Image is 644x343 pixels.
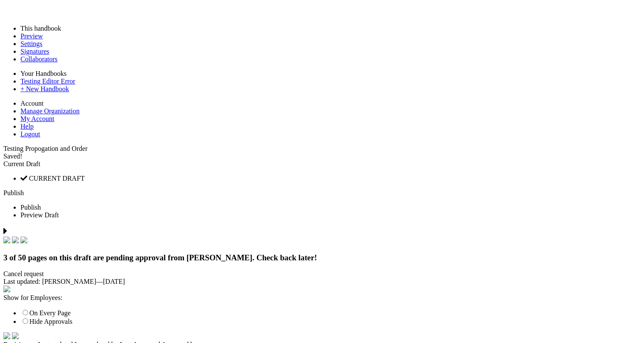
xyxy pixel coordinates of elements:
a: Logout [20,130,40,138]
img: check.svg [20,236,27,243]
span: Testing Propogation and Order [3,145,88,152]
img: check.svg [3,236,10,243]
li: This handbook [20,25,641,32]
a: Manage Organization [20,107,80,115]
a: Signatures [20,48,49,55]
a: Collaborators [20,55,57,63]
span: Cancel request [3,270,44,277]
a: Publish [3,189,24,196]
span: CURRENT DRAFT [29,175,85,182]
label: On Every Page [20,309,71,317]
a: Testing Editor Error [20,78,75,85]
span: Preview Draft [20,211,59,219]
img: time.svg [3,332,10,339]
span: Publish [20,204,41,211]
span: 3 of 50 pages [3,253,47,262]
a: My Account [20,115,55,122]
input: On Every Page [23,310,28,315]
a: + New Handbook [20,85,69,92]
li: Account [20,100,641,107]
label: Hide Approvals [20,318,72,325]
div: — [3,278,641,285]
img: arrow-down-white.svg [12,332,19,339]
img: check.svg [12,236,19,243]
li: Your Handbooks [20,70,641,78]
span: Show for Employees: [3,294,63,301]
span: [PERSON_NAME] [42,278,96,285]
span: [DATE] [103,278,125,285]
a: Help [20,123,34,130]
a: Preview [20,32,43,40]
span: Saved! [3,153,22,160]
img: eye_approvals.svg [3,285,10,292]
span: Last updated: [3,278,40,285]
span: Current Draft [3,160,40,167]
a: Settings [20,40,43,47]
span: on this draft are pending approval from [PERSON_NAME]. Check back later! [49,253,317,262]
input: Hide Approvals [23,318,28,324]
